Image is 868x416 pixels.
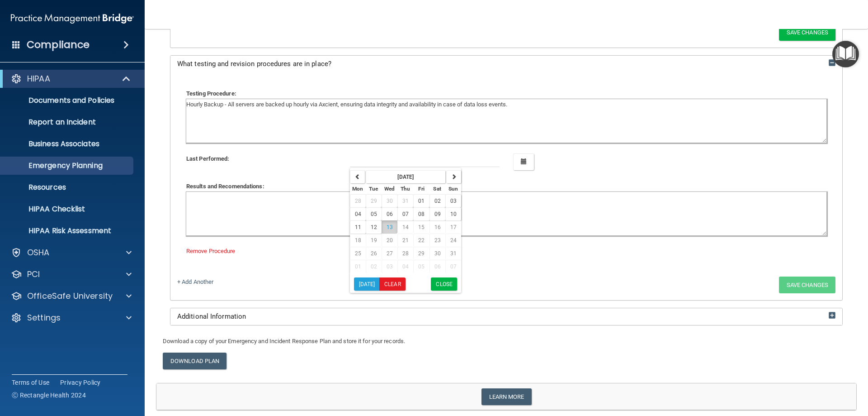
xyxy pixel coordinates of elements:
span: 28 [402,250,409,257]
p: Emergency Planning [6,161,129,170]
span: 23 [434,237,441,244]
strong: [DATE] [397,174,414,180]
button: 09 [429,207,445,220]
button: 16 [429,220,445,234]
button: 18 [350,234,366,247]
span: 06 [387,211,393,217]
button: 23 [429,234,445,247]
p: OfficeSafe University [27,291,113,301]
button: 01 [350,260,366,273]
span: 09 [434,211,441,217]
span: 12 [371,224,377,230]
p: Resources [6,183,129,192]
button: 20 [382,234,397,247]
p: Download a copy of your Emergency and Incident Response Plan and store it for your records. [163,336,850,347]
span: 31 [450,250,457,257]
button: 01 [413,194,429,207]
span: 01 [355,263,361,270]
a: Additional Information [177,313,835,320]
small: Wednesday [384,186,395,192]
small: Thursday [401,186,410,192]
button: 21 [397,234,413,247]
span: 29 [418,250,425,257]
img: icon-collapse.69a1e669.png [829,59,835,66]
span: 28 [355,198,361,204]
button: 30 [382,194,397,207]
span: 05 [418,263,425,270]
span: 08 [418,211,425,217]
button: 12 [366,220,382,234]
a: Settings [11,312,132,323]
a: OSHA [11,247,132,258]
button: 06 [382,207,397,220]
button: 26 [366,247,382,260]
small: Monday [352,186,363,192]
button: 04 [350,207,366,220]
span: 14 [402,224,409,230]
p: HIPAA Checklist [6,205,129,214]
small: Friday [418,186,425,192]
button: 19 [366,234,382,247]
button: 02 [429,194,445,207]
button: 10 [445,207,461,220]
span: 10 [450,211,457,217]
span: 04 [355,211,361,217]
button: 28 [397,247,413,260]
a: Terms of Use [12,378,49,387]
a: PCI [11,269,132,280]
button: 29 [413,247,429,260]
button: 25 [350,247,366,260]
span: 20 [387,237,393,244]
span: 07 [450,263,457,270]
button: Clear [379,277,406,291]
p: Documents and Policies [6,96,129,105]
a: OfficeSafe University [11,291,132,301]
button: 28 [350,194,366,207]
span: 03 [387,263,393,270]
button: 31 [397,194,413,207]
span: 30 [434,250,441,257]
button: [DATE] [354,277,380,291]
a: + Add Another [177,278,213,285]
span: What testing and revision procedures are in place? [177,60,331,68]
img: PMB logo [11,10,134,28]
button: 24 [445,234,461,247]
button: 13 [382,220,397,234]
button: 06 [429,260,445,273]
button: 22 [413,234,429,247]
span: 22 [418,237,425,244]
p: PCI [27,269,40,280]
span: 11 [355,224,361,230]
span: 30 [387,198,393,204]
span: 01 [418,198,425,204]
button: 08 [413,207,429,220]
button: 29 [366,194,382,207]
button: 04 [397,260,413,273]
a: Download Plan [163,353,226,369]
a: Learn more [481,388,532,405]
span: 05 [371,211,377,217]
a: HIPAA [11,73,131,84]
a: What testing and revision procedures are in place? [177,60,835,68]
a: Remove Procedure [186,248,236,254]
p: Report an Incident [6,118,129,127]
span: 06 [434,263,441,270]
button: 02 [366,260,382,273]
span: 15 [418,224,425,230]
b: Last Performed: [186,155,230,162]
button: 14 [397,220,413,234]
button: 15 [413,220,429,234]
span: 07 [402,211,409,217]
span: 13 [387,224,393,230]
small: Saturday [433,186,441,192]
button: 03 [382,260,397,273]
button: Save Changes [779,24,835,41]
iframe: Drift Widget Chat Controller [823,354,857,388]
p: OSHA [27,247,50,258]
span: 02 [371,263,377,270]
span: Ⓒ Rectangle Health 2024 [12,391,86,400]
p: HIPAA [27,73,50,84]
p: HIPAA Risk Assessment [6,226,129,235]
span: 25 [355,250,361,257]
button: 27 [382,247,397,260]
